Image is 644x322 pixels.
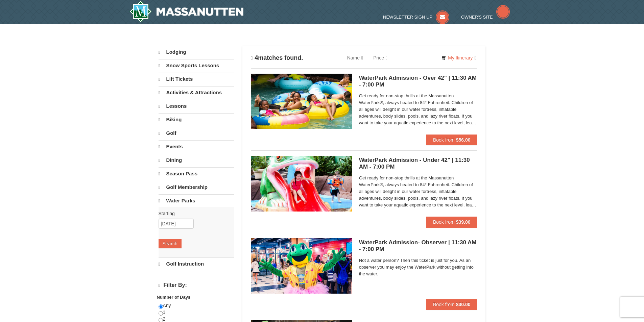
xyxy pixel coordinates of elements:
h4: Filter By: [159,282,234,289]
a: Golf [159,127,234,140]
span: Book from [433,137,455,143]
img: 6619917-1570-0b90b492.jpg [251,156,352,211]
a: Golf Membership [159,181,234,194]
button: Book from $39.00 [426,217,477,227]
a: Activities & Attractions [159,86,234,99]
span: Get ready for non-stop thrills at the Massanutten WaterPark®, always heated to 84° Fahrenheit. Ch... [359,93,477,126]
a: Dining [159,154,234,167]
strong: $39.00 [456,219,471,225]
a: Season Pass [159,167,234,180]
a: My Itinerary [437,53,480,63]
img: 6619917-1560-394ba125.jpg [251,74,352,129]
a: Biking [159,113,234,126]
a: Snow Sports Lessons [159,59,234,72]
strong: $30.00 [456,302,471,307]
span: Owner's Site [461,15,493,20]
a: Lodging [159,46,234,58]
h5: WaterPark Admission- Observer | 11:30 AM - 7:00 PM [359,239,477,253]
a: Lift Tickets [159,73,234,85]
a: Water Parks [159,194,234,207]
a: Events [159,140,234,153]
span: Newsletter Sign Up [383,15,432,20]
span: Not a water person? Then this ticket is just for you. As an observer you may enjoy the WaterPark ... [359,257,477,277]
span: Book from [433,219,455,225]
button: Search [159,239,182,248]
a: Golf Instruction [159,257,234,270]
label: Starting [159,210,229,217]
img: 6619917-1587-675fdf84.jpg [251,238,352,294]
img: Massanutten Resort Logo [129,1,244,22]
a: Price [368,51,392,65]
strong: Number of Days [157,295,191,300]
strong: $56.00 [456,137,471,143]
a: Owner's Site [461,15,510,20]
h5: WaterPark Admission - Over 42" | 11:30 AM - 7:00 PM [359,75,477,88]
a: Massanutten Resort [129,1,244,22]
span: Book from [433,302,455,307]
a: Lessons [159,100,234,113]
button: Book from $56.00 [426,134,477,145]
h5: WaterPark Admission - Under 42" | 11:30 AM - 7:00 PM [359,157,477,170]
span: Get ready for non-stop thrills at the Massanutten WaterPark®, always heated to 84° Fahrenheit. Ch... [359,175,477,208]
button: Book from $30.00 [426,299,477,310]
a: Name [342,51,368,65]
a: Newsletter Sign Up [383,15,449,20]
